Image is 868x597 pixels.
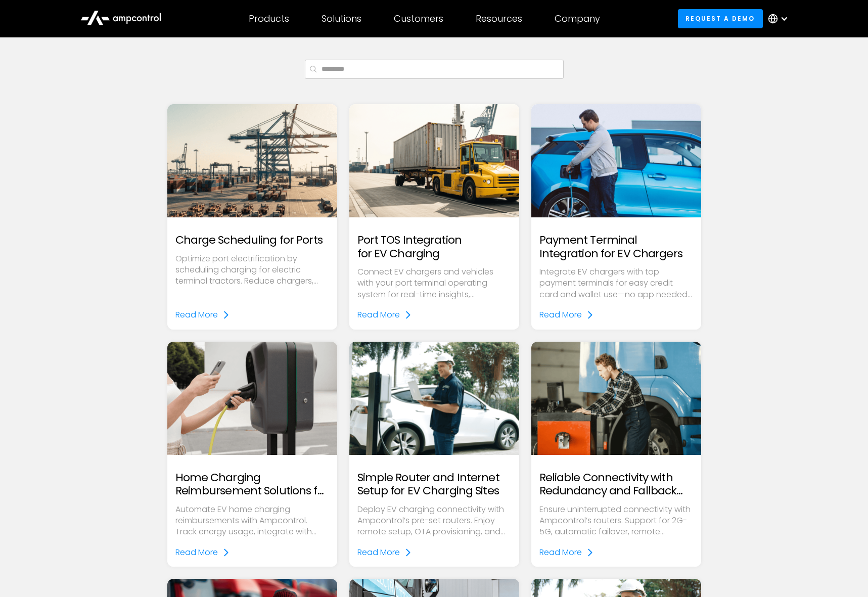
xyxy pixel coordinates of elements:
[357,546,412,559] a: Read More
[539,471,693,498] h2: Reliable Connectivity with Redundancy and Fallback Options
[539,234,693,260] h2: Payment Terminal Integration for EV Chargers
[476,13,522,24] div: Resources
[539,546,582,559] div: Read More
[175,234,323,247] h2: Charge Scheduling for Ports
[555,13,600,24] div: Company
[539,504,693,538] p: Ensure uninterrupted connectivity with Ampcontrol’s routers. Support for 2G-5G, automatic failove...
[539,308,594,322] a: Read More
[175,308,218,322] div: Read More
[357,308,412,322] a: Read More
[175,504,329,538] p: Automate EV home charging reimbursements with Ampcontrol. Track energy usage, integrate with acco...
[394,13,443,24] div: Customers
[678,9,763,28] a: Request a demo
[249,13,289,24] div: Products
[357,266,511,300] p: Connect EV chargers and vehicles with your port terminal operating system for real-time insights,...
[539,266,693,300] p: Integrate EV chargers with top payment terminals for easy credit card and wallet use—no app neede...
[357,234,511,260] h2: Port TOS Integration for EV Charging
[175,546,218,559] div: Read More
[357,471,511,498] h2: Simple Router and Internet Setup for EV Charging Sites
[175,546,230,559] a: Read More
[175,253,329,287] p: Optimize port electrification by scheduling charging for electric terminal tractors. Reduce charg...
[357,546,400,559] div: Read More
[357,504,511,538] p: Deploy EV charging connectivity with Ampcontrol’s pre-set routers. Enjoy remote setup, OTA provis...
[175,308,230,322] a: Read More
[539,308,582,322] div: Read More
[539,546,594,559] a: Read More
[175,471,329,498] h2: Home Charging Reimbursement Solutions for Companies
[357,308,400,322] div: Read More
[322,13,361,24] div: Solutions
